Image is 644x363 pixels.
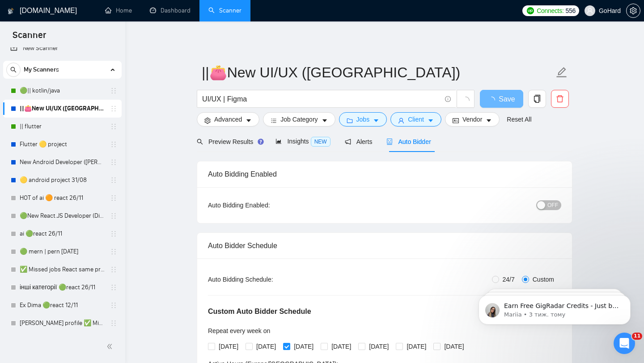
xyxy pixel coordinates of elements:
[403,342,430,351] span: [DATE]
[263,112,335,127] button: barsJob Categorycaret-down
[328,342,355,351] span: [DATE]
[290,342,317,351] span: [DATE]
[345,139,351,145] span: notification
[110,320,117,327] span: holder
[202,61,554,84] input: Scanner name...
[587,8,593,14] span: user
[20,135,105,153] a: Flutter 🟡 project
[110,248,117,255] span: holder
[280,114,318,124] span: Job Category
[24,61,59,79] span: My Scanners
[197,112,259,127] button: settingAdvancedcaret-down
[529,95,546,103] span: copy
[208,327,270,334] span: Repeat every week on
[551,90,569,108] button: delete
[110,302,117,309] span: holder
[20,225,105,243] a: ai 🟢react 26/11
[110,212,117,219] span: holder
[453,117,459,124] span: idcard
[626,7,640,14] a: setting
[428,117,434,124] span: caret-down
[365,342,392,351] span: [DATE]
[5,29,53,47] span: Scanner
[339,112,387,127] button: folderJobscaret-down
[322,117,328,124] span: caret-down
[208,274,326,284] div: Auto Bidding Schedule:
[20,279,105,296] a: інші категорії 🟢react 26/11
[202,93,441,105] input: Search Freelance Jobs...
[627,7,640,14] span: setting
[632,333,642,340] span: 11
[110,177,117,184] span: holder
[208,200,326,210] div: Auto Bidding Enabled:
[445,96,451,102] span: info-circle
[20,296,105,314] a: Ex Dima 🟢react 12/11
[507,114,531,124] a: Reset All
[445,112,500,127] button: idcardVendorcaret-down
[110,194,117,202] span: holder
[486,117,492,124] span: caret-down
[197,139,203,145] span: search
[110,230,117,237] span: holder
[537,6,563,16] span: Connects:
[204,117,211,124] span: setting
[208,306,311,317] h5: Custom Auto Bidder Schedule
[8,4,14,18] img: logo
[20,261,105,279] a: ✅ Missed jobs React same project 23/08
[110,266,117,273] span: holder
[106,342,115,351] span: double-left
[197,138,261,145] span: Preview Results
[390,112,441,127] button: userClientcaret-down
[20,118,105,135] a: || flutter
[462,97,470,105] span: loading
[20,207,105,225] a: 🟢New React.JS Developer (Dima H)
[20,189,105,207] a: HOT of ai 🟠 react 26/11
[356,114,370,124] span: Jobs
[6,63,21,77] button: search
[257,138,265,146] div: Tooltip anchor
[386,138,431,145] span: Auto Bidder
[408,114,424,124] span: Client
[499,93,515,105] span: Save
[7,67,20,73] span: search
[20,82,105,100] a: 🟢|| kotlin/java
[480,90,523,108] button: Save
[20,100,105,118] a: ||👛New UI/UX ([GEOGRAPHIC_DATA])
[488,97,499,104] span: loading
[3,39,122,57] li: New Scanner
[110,105,117,112] span: holder
[551,95,568,103] span: delete
[110,284,117,291] span: holder
[10,39,114,57] a: New Scanner
[105,7,132,14] a: homeHome
[566,6,576,16] span: 556
[246,117,252,124] span: caret-down
[110,87,117,94] span: holder
[208,233,561,258] div: Auto Bidder Schedule
[275,138,330,145] span: Insights
[528,90,546,108] button: copy
[529,274,558,284] span: Custom
[386,139,393,145] span: robot
[110,141,117,148] span: holder
[373,117,379,124] span: caret-down
[110,159,117,166] span: holder
[626,4,640,18] button: setting
[547,200,558,210] span: OFF
[398,117,404,124] span: user
[271,117,277,124] span: bars
[110,123,117,130] span: holder
[441,342,467,351] span: [DATE]
[20,243,105,261] a: 🟢 mern | pern [DATE]
[150,7,191,14] a: dashboardDashboard
[253,342,280,351] span: [DATE]
[20,153,105,171] a: New Android Developer ([PERSON_NAME])
[465,276,644,339] iframe: Intercom notifications повідомлення
[20,314,105,332] a: [PERSON_NAME] profile ✅ Missed jobs React not take to 2025 26/11
[20,171,105,189] a: 🟡 android project 31/08
[614,333,635,354] iframe: Intercom live chat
